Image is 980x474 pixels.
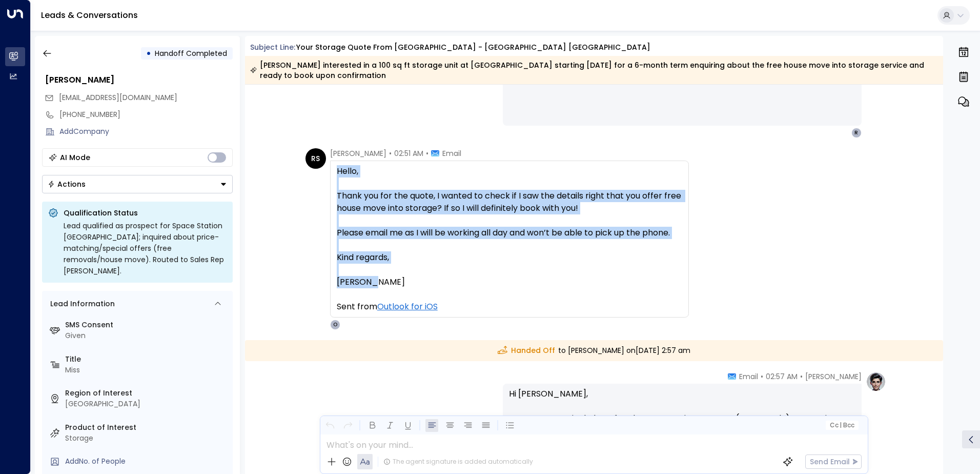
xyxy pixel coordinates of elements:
[330,320,340,330] div: O
[323,419,336,432] button: Undo
[383,457,533,466] div: The agent signature is added automatically
[851,128,862,138] div: R
[155,48,227,58] span: Handoff Completed
[65,354,229,365] label: Title
[64,220,227,276] div: Lead qualified as prospect for Space Station [GEOGRAPHIC_DATA]; inquired about price-matching/spe...
[48,180,86,189] div: Actions
[65,456,229,467] div: AddNo. of People
[498,345,555,356] span: Handed Off
[64,208,227,218] p: Qualification Status
[65,399,229,409] div: [GEOGRAPHIC_DATA]
[825,421,858,430] button: Cc|Bcc
[65,330,229,341] div: Given
[442,148,461,159] span: Email
[377,301,438,313] a: Outlook for iOS
[341,419,354,432] button: Redo
[59,92,177,103] span: [EMAIL_ADDRESS][DOMAIN_NAME]
[426,148,428,159] span: •
[65,388,229,399] label: Region of Interest
[42,175,233,193] div: Button group with a nested menu
[337,276,682,288] div: [PERSON_NAME]
[805,371,862,382] span: [PERSON_NAME]
[250,60,937,81] div: [PERSON_NAME] interested in a 100 sq ft storage unit at [GEOGRAPHIC_DATA] starting [DATE] for a 6...
[305,148,326,169] div: RS
[800,371,803,382] span: •
[65,365,229,376] div: Miss
[59,109,233,120] div: [PHONE_NUMBER]
[245,340,944,361] div: to [PERSON_NAME] on [DATE] 2:57 am
[146,44,151,63] div: •
[829,422,854,429] span: Cc Bcc
[394,148,423,159] span: 02:51 AM
[866,371,886,392] img: profile-logo.png
[337,190,682,214] div: Thank you for the quote, I wanted to check if I saw the details right that you offer free house m...
[761,371,763,382] span: •
[65,320,229,330] label: SMS Consent
[389,148,392,159] span: •
[337,165,682,177] div: Hello,
[766,371,798,382] span: 02:57 AM
[41,9,138,21] a: Leads & Conversations
[337,301,682,313] div: Sent from
[840,422,842,429] span: |
[59,126,233,137] div: AddCompany
[739,371,758,382] span: Email
[65,422,229,433] label: Product of Interest
[337,251,682,264] div: Kind regards,
[60,152,90,163] div: AI Mode
[65,433,229,444] div: Storage
[42,175,233,193] button: Actions
[330,148,386,159] span: [PERSON_NAME]
[45,74,233,86] div: [PERSON_NAME]
[250,42,295,52] span: Subject Line:
[47,299,115,309] div: Lead Information
[337,227,682,239] div: Please email me as I will be working all day and won’t be able to pick up the phone.
[296,42,650,53] div: Your storage quote from [GEOGRAPHIC_DATA] - [GEOGRAPHIC_DATA] [GEOGRAPHIC_DATA]
[59,92,177,103] span: rlksilvers@outlook.com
